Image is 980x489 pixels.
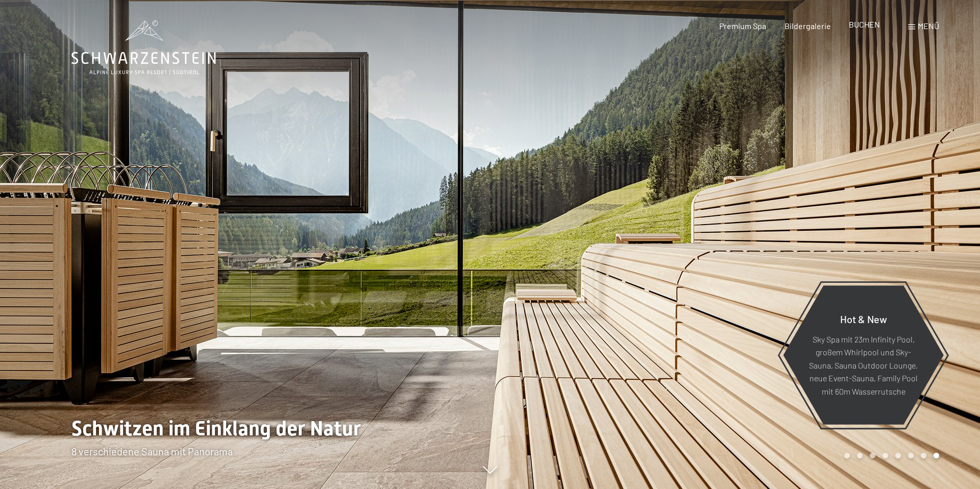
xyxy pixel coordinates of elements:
div: Carousel Page 6 [908,453,914,458]
span: Menü [918,21,939,31]
a: Hot & New Sky Spa mit 23m Infinity Pool, großem Whirlpool und Sky-Sauna, Sauna Outdoor Lounge, ne... [782,285,944,425]
a: Bildergalerie [785,21,831,31]
span: Hot & New [840,312,887,325]
div: Carousel Page 3 [870,453,875,458]
div: Carousel Pagination [841,453,939,458]
div: Carousel Page 7 [921,453,926,458]
div: Carousel Page 8 (Current Slide) [934,453,939,458]
p: Sky Spa mit 23m Infinity Pool, großem Whirlpool und Sky-Sauna, Sauna Outdoor Lounge, neue Event-S... [808,332,919,398]
div: Carousel Page 1 [844,453,850,458]
div: Carousel Page 4 [883,453,888,458]
div: Carousel Page 2 [857,453,863,458]
a: Premium Spa [719,21,766,31]
div: Carousel Page 5 [895,453,901,458]
a: BUCHEN [849,19,880,29]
